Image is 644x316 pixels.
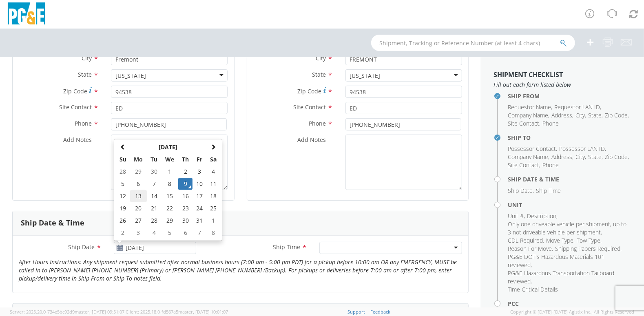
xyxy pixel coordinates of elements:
[147,166,161,178] td: 30
[63,87,87,95] span: Zip Code
[130,227,147,239] td: 3
[559,145,606,153] li: ,
[178,166,193,178] td: 2
[508,153,548,161] span: Company Name
[508,119,540,128] li: ,
[116,166,130,178] td: 28
[508,145,557,153] li: ,
[178,178,193,190] td: 9
[161,178,178,190] td: 8
[178,153,193,166] th: Th
[508,301,632,307] h4: PCC
[10,309,124,315] span: Server: 2025.20.0-734e5bc92d9
[68,243,95,251] span: Ship Date
[116,214,130,227] td: 26
[508,103,552,111] li: ,
[130,178,147,190] td: 6
[210,144,216,150] span: Next Month
[542,119,559,127] span: Phone
[508,253,604,269] span: PG&E DOT's Hazardous Materials 101 reviewed
[6,2,47,27] img: pge-logo-06675f144f4cfa6a6814.png
[63,136,92,144] span: Add Notes
[494,70,563,79] strong: Shipment Checklist
[371,309,391,315] a: Feedback
[82,54,92,62] span: City
[508,285,558,293] span: Time Critical Details
[206,190,220,202] td: 18
[508,236,543,244] span: CDL Required
[605,111,628,119] span: Zip Code
[312,71,326,78] span: State
[508,103,551,111] span: Requestor Name
[551,111,572,119] span: Address
[206,202,220,214] td: 25
[555,245,622,253] li: ,
[551,111,573,119] li: ,
[130,153,147,166] th: Mo
[508,111,549,119] li: ,
[116,153,130,166] th: Su
[554,103,601,111] li: ,
[527,212,558,220] li: ,
[508,135,632,141] h4: Ship To
[309,119,326,127] span: Phone
[508,245,552,252] span: Reason For Move
[298,136,326,144] span: Add Notes
[575,111,586,119] li: ,
[178,309,228,315] span: master, [DATE] 10:01:07
[316,54,326,62] span: City
[206,153,220,166] th: Sa
[161,190,178,202] td: 15
[536,187,561,194] span: Ship Time
[193,202,206,214] td: 24
[193,166,206,178] td: 3
[554,103,600,111] span: Requestor LAN ID
[605,111,629,119] li: ,
[59,103,92,111] span: Site Contact
[206,214,220,227] td: 1
[75,309,124,315] span: master, [DATE] 09:51:07
[193,190,206,202] td: 17
[575,153,586,161] li: ,
[161,202,178,214] td: 22
[542,161,559,169] span: Phone
[508,187,533,194] span: Ship Date
[508,212,524,220] span: Unit #
[508,145,556,152] span: Possessor Contact
[161,153,178,166] th: We
[559,145,605,152] span: Possessor LAN ID
[508,220,630,236] li: ,
[588,111,602,119] span: State
[147,227,161,239] td: 4
[116,190,130,202] td: 12
[130,214,147,227] td: 27
[494,81,632,89] span: Fill out each form listed below
[575,153,585,161] span: City
[147,202,161,214] td: 21
[605,153,629,161] li: ,
[577,236,602,245] li: ,
[577,236,600,244] span: Tow Type
[147,153,161,166] th: Tu
[508,245,553,253] li: ,
[508,269,614,285] span: PG&E Hazardous Transportation Tailboard reviewed
[178,214,193,227] td: 30
[206,178,220,190] td: 11
[161,166,178,178] td: 1
[546,236,573,244] span: Move Type
[350,72,381,80] div: [US_STATE]
[371,35,575,51] input: Shipment, Tracking or Reference Number (at least 4 chars)
[21,219,84,227] h3: Ship Date & Time
[508,220,626,236] span: Only one driveable vehicle per shipment, up to 3 not driveable vehicle per shipment
[546,236,575,245] li: ,
[551,153,573,161] li: ,
[115,72,146,80] div: [US_STATE]
[120,144,126,150] span: Previous Month
[588,153,602,161] span: State
[551,153,572,161] span: Address
[348,309,365,315] a: Support
[508,161,540,169] li: ,
[298,87,322,95] span: Zip Code
[605,153,628,161] span: Zip Code
[178,190,193,202] td: 16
